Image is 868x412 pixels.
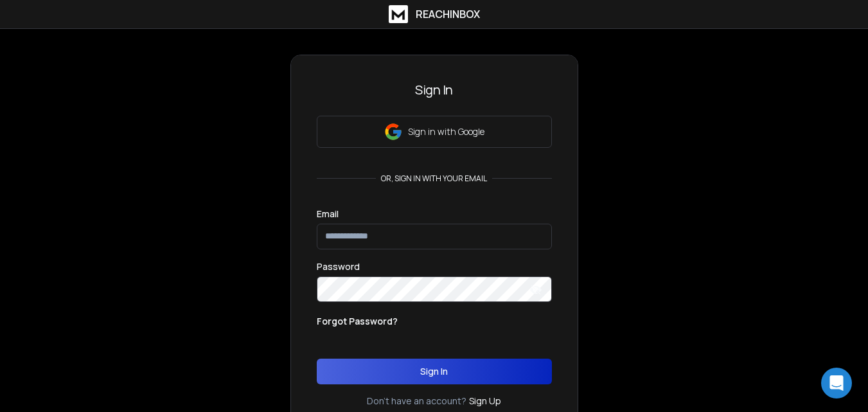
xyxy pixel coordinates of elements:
[317,359,552,384] button: Sign In
[317,81,552,99] h3: Sign In
[469,395,501,408] a: Sign Up
[389,5,480,23] a: ReachInbox
[317,315,398,328] p: Forgot Password?
[376,174,492,184] p: or, sign in with your email
[389,5,408,23] img: logo
[317,262,360,271] label: Password
[317,116,552,148] button: Sign in with Google
[367,395,466,408] p: Don't have an account?
[416,6,480,22] h1: ReachInbox
[821,368,852,399] div: Open Intercom Messenger
[317,210,339,219] label: Email
[408,125,484,138] p: Sign in with Google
